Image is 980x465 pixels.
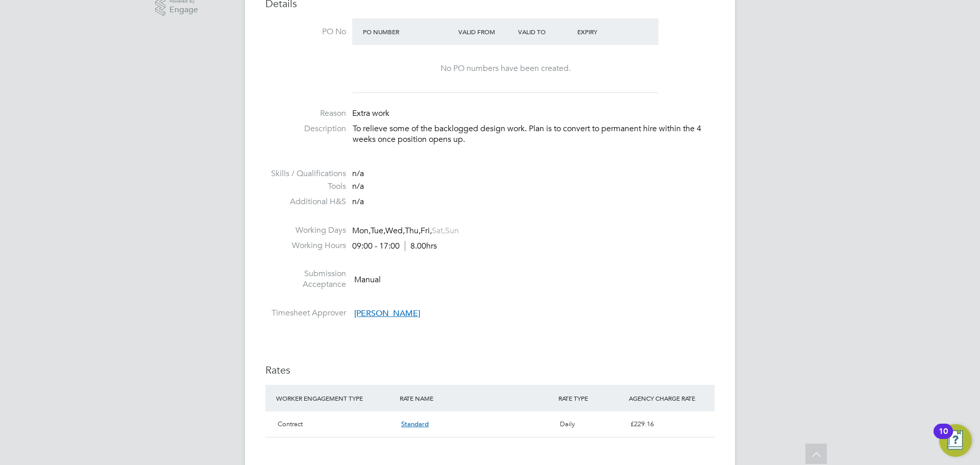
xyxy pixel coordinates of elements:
label: Submission Acceptance [265,268,346,290]
p: To relieve some of the backlogged design work. Plan is to convert to permanent hire within the 4 ... [353,124,715,145]
span: 8.00hrs [405,241,437,251]
label: Additional H&S [265,197,346,207]
div: AGENCY CHARGE RATE [626,389,715,407]
label: Working Days [265,225,346,236]
h3: Rates [265,363,715,377]
label: Reason [265,108,346,119]
div: Valid From [456,22,516,41]
span: Extra work [352,108,389,118]
label: Tools [265,181,346,192]
div: RATE TYPE [556,389,626,407]
label: Skills / Qualifications [265,168,346,179]
span: Engage [169,6,198,14]
span: Sat, [432,226,445,236]
span: n/a [352,168,364,179]
span: n/a [352,181,364,191]
div: Expiry [575,22,634,41]
span: Wed, [385,226,405,236]
span: Tue, [371,226,385,236]
span: Manual [354,275,381,285]
label: Working Hours [265,240,346,251]
div: No PO numbers have been created. [362,63,648,74]
span: Mon, [352,226,371,236]
div: 10 [939,431,948,445]
div: RATE NAME [397,389,556,407]
label: Description [265,124,346,134]
label: PO No [265,27,346,37]
span: Sun [445,226,459,236]
button: Open Resource Center, 10 new notifications [939,424,972,457]
div: £229.16 [626,415,715,433]
span: Thu, [405,226,421,236]
label: Timesheet Approver [265,308,346,319]
div: WORKER ENGAGEMENT TYPE [274,389,397,407]
div: PO Number [360,22,456,41]
span: [PERSON_NAME] [354,308,420,319]
span: n/a [352,197,364,207]
div: Daily [556,415,626,433]
div: Valid To [516,22,575,41]
span: Fri, [421,226,432,236]
div: Contract [274,415,397,433]
div: 09:00 - 17:00 [352,241,437,252]
span: Standard [401,420,429,428]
